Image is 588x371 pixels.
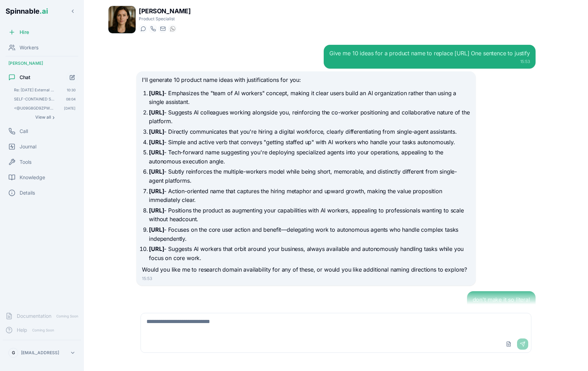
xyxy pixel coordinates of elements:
[6,346,78,360] button: G[EMAIL_ADDRESS]
[149,207,164,214] strong: [URL]
[149,225,470,243] p: - Focuses on the core user action and benefit—delegating work to autonomous agents who handle com...
[20,74,30,81] span: Chat
[142,76,470,85] p: I'll generate 10 product name ideas with justifications for you:
[139,16,191,22] p: Product Specialist
[11,113,78,121] button: Show all conversations
[149,187,470,205] p: - Action-oriented name that captures the hiring metaphor and upward growth, making the value prop...
[3,58,81,69] div: [PERSON_NAME]
[14,87,57,92] span: Re: Today's External Meeting Briefs - 2025-10-06 Hey Amelia, For your recurring task, be more b...
[64,106,76,111] span: [DATE]
[20,174,45,181] span: Knowledge
[149,245,164,252] strong: [URL]
[149,245,470,262] p: - Suggests AI workers that orbit around your business, always available and autonomously handling...
[17,327,27,334] span: Help
[139,6,191,16] h1: [PERSON_NAME]
[149,109,164,116] strong: [URL]
[139,24,147,33] button: Start a chat with Amelia Green
[149,90,164,97] strong: [URL]
[149,139,164,146] strong: [URL]
[20,143,36,150] span: Journal
[20,189,35,196] span: Details
[149,188,164,195] strong: [URL]
[149,108,470,126] p: - Suggests AI colleagues working alongside you, reinforcing the co-worker positioning and collabo...
[149,127,470,136] p: - Directly communicates that you're hiring a digital workforce, clearly differentiating from sing...
[168,24,177,33] button: WhatsApp
[17,313,51,320] span: Documentation
[66,97,76,101] span: 08:04
[473,295,530,304] div: don't make it so literal
[149,168,164,175] strong: [URL]
[170,26,175,31] img: WhatsApp
[30,327,56,334] span: Coming Soon
[149,148,470,166] p: - Tech-forward name suggesting you're deploying specialized agents into your operations, appealin...
[20,159,31,166] span: Tools
[142,265,470,274] p: Would you like me to research domain availability for any of these, or would you like additional ...
[54,313,80,320] span: Coming Soon
[149,138,470,147] p: - Simple and active verb that conveys "getting staffed up" with AI workers who handle your tasks ...
[149,226,164,233] strong: [URL]
[149,128,164,135] strong: [URL]
[20,29,29,36] span: Hire
[35,114,51,120] span: View all
[149,89,470,107] p: - Emphasizes the "team of AI workers" concept, making it clear users build an AI organization rat...
[329,49,530,57] div: Give me 10 ideas for a product name to replace [URL] One sentence to justify
[149,149,164,156] strong: [URL]
[149,206,470,224] p: - Positions the product as augmenting your capabilities with AI workers, appealing to professiona...
[329,59,530,64] div: 15:53
[20,128,28,135] span: Call
[52,114,55,120] span: ›
[158,24,167,33] button: Send email to amelia.green@getspinnable.ai
[12,350,15,356] span: G
[6,7,48,15] span: Spinnable
[66,71,78,83] button: Start new chat
[149,167,470,185] p: - Subtly reinforces the multiple-workers model while being short, memorable, and distinctly diffe...
[21,350,59,356] p: [EMAIL_ADDRESS]
[20,44,38,51] span: Workers
[14,106,54,111] span: <@U09G8GD9ZPW> please convert this into an image and a slide that represent the architecture of a...
[40,7,48,15] span: .ai
[67,87,76,92] span: 10:30
[142,276,470,281] div: 15:53
[108,6,136,33] img: Amelia Green
[14,97,56,101] span: SELF-CONTAINED SCHEDULED TASK FOR AMELIA GREEN (amelia.green@getspinnable.ai) Run this workflow ...
[149,24,157,33] button: Start a call with Amelia Green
